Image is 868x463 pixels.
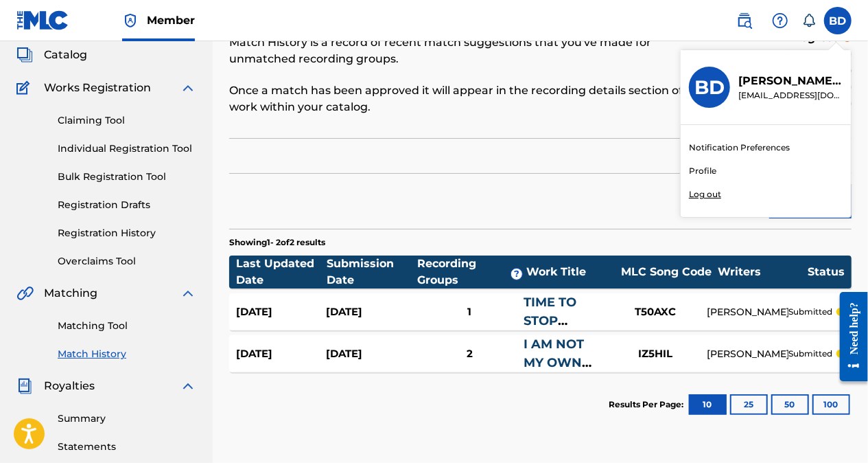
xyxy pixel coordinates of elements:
a: Registration History [58,226,196,240]
div: [PERSON_NAME] [707,347,788,361]
img: Matching [16,285,34,302]
a: Individual Registration Tool [58,142,196,156]
a: Statements [58,440,196,454]
img: expand [180,378,196,394]
img: search [736,12,753,29]
span: Matching [44,285,97,302]
img: Catalog [16,47,33,63]
div: [PERSON_NAME] [707,305,788,319]
p: Showing 1 - 2 of 2 results [229,236,325,249]
div: 2 [416,346,524,362]
img: MLC Logo [16,10,69,30]
a: TIME TO STOP LOOKING BACK [524,295,585,365]
img: help [772,12,788,29]
span: Works Registration [44,80,151,96]
a: Profile [689,165,716,177]
p: Once a match has been approved it will appear in the recording details section of the work within... [229,82,708,115]
span: Catalog [44,47,87,63]
div: Last Updated Date [236,256,327,289]
p: Results Per Page: [609,398,687,411]
a: Registration Drafts [58,198,196,212]
a: CatalogCatalog [16,47,87,63]
div: MLC Song Code [615,264,718,280]
div: [DATE] [326,346,416,362]
p: accepted [785,46,839,63]
p: Beverly Dodson [738,73,843,89]
div: [DATE] [236,346,326,362]
button: 10 [689,394,727,415]
img: Top Rightsholder [122,12,139,29]
iframe: Resource Center [830,282,868,392]
span: ? [511,269,522,280]
div: [DATE] [326,304,416,320]
img: Royalties [16,378,33,394]
button: 25 [730,394,768,415]
div: IZ5HIL [604,346,707,362]
span: Member [147,12,195,28]
a: Notification Preferences [689,142,790,154]
h3: BD [694,76,725,100]
img: expand [180,80,196,96]
a: Overclaims Tool [58,254,196,269]
a: Claiming Tool [58,113,196,128]
p: bevdodson@att.net [738,89,843,102]
div: 1 [416,304,524,320]
div: Status [808,264,845,280]
div: T50AXC [604,304,707,320]
p: Log out [689,188,721,201]
img: Works Registration [16,80,34,96]
a: Public Search [731,7,758,34]
img: expand [180,285,196,302]
div: [DATE] [236,304,326,320]
div: Submission Date [327,256,417,289]
button: 50 [771,394,809,415]
span: Royalties [44,378,95,394]
div: User Menu [824,7,852,34]
a: Bulk Registration Tool [58,170,196,184]
p: Match History is a record of recent match suggestions that you've made for unmatched recording gr... [229,34,708,67]
div: Work Title [526,264,615,280]
div: Recording Groups [417,256,526,289]
button: 100 [812,394,850,415]
a: Match History [58,347,196,361]
div: Writers [718,264,808,280]
div: Help [766,7,794,34]
a: Matching Tool [58,319,196,333]
p: submitted [788,348,832,360]
p: submitted [788,306,832,318]
div: Notifications [802,14,816,27]
a: I AM NOT MY OWN WHO AM I [524,337,591,389]
a: Summary [58,411,196,426]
